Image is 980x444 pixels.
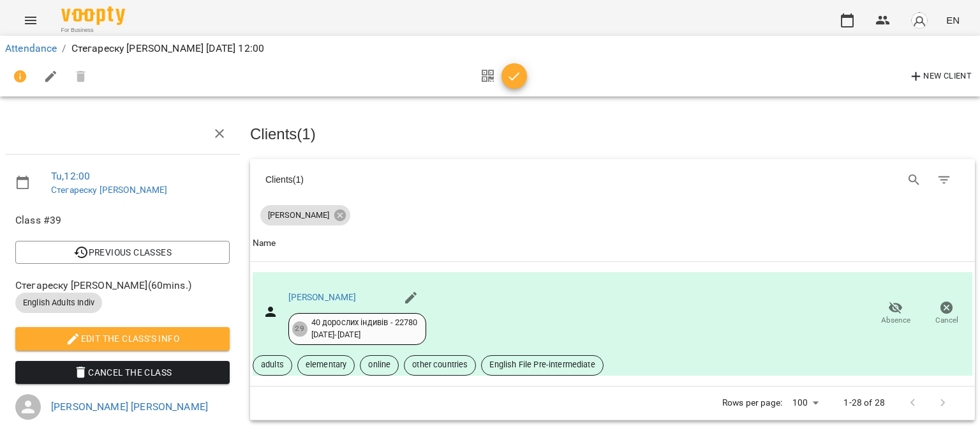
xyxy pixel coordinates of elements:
div: 29 [292,321,308,337]
span: elementary [298,359,354,371]
div: Clients ( 1 ) [265,173,601,186]
span: For Business [61,26,125,34]
div: 40 дорослих індивів - 22780 [DATE] - [DATE] [311,317,418,341]
span: Cancel the class [26,365,219,380]
span: Cancel [935,315,958,326]
button: Edit the class's Info [15,327,230,350]
button: Previous Classes [15,241,230,264]
span: Class #39 [15,213,230,228]
button: Absence [870,296,921,332]
span: Absence [881,315,910,326]
button: Cancel [921,296,972,332]
button: Search [899,165,930,195]
p: Rows per page: [722,397,782,410]
div: Table Toolbar [250,159,975,200]
img: avatar_s.png [910,11,928,29]
h3: Clients ( 1 ) [250,126,975,142]
div: [PERSON_NAME] [260,205,350,226]
span: adults [253,359,292,371]
a: [PERSON_NAME] [PERSON_NAME] [51,401,208,413]
span: English Adults Indiv [15,297,102,309]
span: other countries [405,359,475,371]
a: [PERSON_NAME] [288,292,357,302]
button: Filter [929,165,960,195]
a: Attendance [5,42,57,54]
p: 1-28 of 28 [843,397,884,410]
img: Voopty Logo [61,6,125,25]
button: Menu [15,5,46,36]
span: New Client [909,69,972,84]
nav: breadcrumb [5,41,975,56]
span: Previous Classes [26,245,219,260]
span: Edit the class's Info [26,331,219,346]
li: / [62,41,66,56]
span: English File Pre-intermediate [482,359,602,371]
button: New Client [905,66,975,87]
a: Tu , 12:00 [51,170,90,182]
p: Стегареску [PERSON_NAME] [DATE] 12:00 [71,41,264,56]
span: Name [253,236,972,251]
span: EN [946,13,960,27]
span: Стегареску [PERSON_NAME] ( 60 mins. ) [15,278,230,293]
span: online [360,359,398,371]
div: Name [253,236,276,251]
div: 100 [787,394,823,412]
div: Sort [253,236,276,251]
a: Стегареску [PERSON_NAME] [51,185,168,195]
span: [PERSON_NAME] [260,210,337,221]
button: EN [941,8,965,32]
button: Cancel the class [15,361,230,384]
